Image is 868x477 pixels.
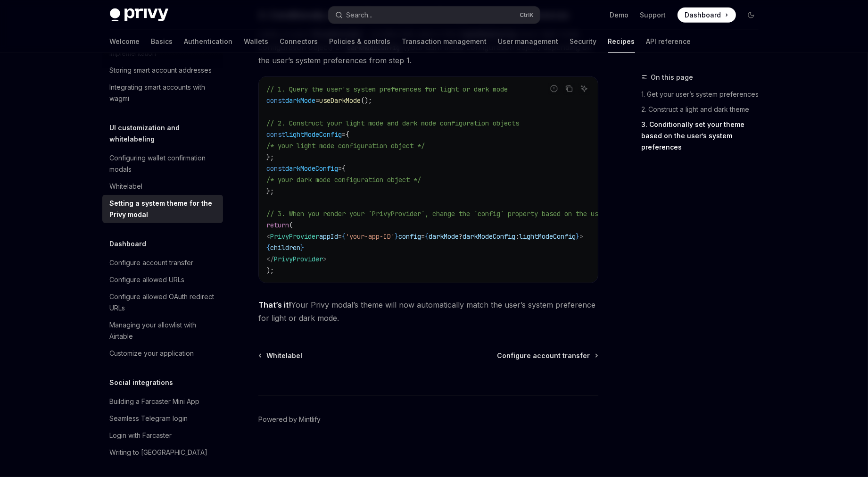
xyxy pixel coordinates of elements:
a: 2. Construct a light and dark theme [642,102,766,117]
span: = [421,232,425,241]
span: darkMode [429,232,459,241]
span: On this page [651,72,694,83]
span: Configure account transfer [497,351,590,360]
a: Configure account transfer [497,351,597,360]
span: // 2. Construct your light mode and dark mode configuration objects [266,119,519,127]
span: return [266,221,289,229]
span: (); [361,96,372,105]
span: 'your-app-ID' [346,232,395,241]
a: Basics [151,30,173,53]
div: Seamless Telegram login [110,413,188,424]
a: Policies & controls [330,30,391,53]
div: Login with Farcaster [110,430,172,441]
a: Integrating smart accounts with wagmi [102,79,223,107]
span: appId [319,232,338,241]
a: Configure account transfer [102,254,223,271]
a: Writing to [GEOGRAPHIC_DATA] [102,444,223,461]
span: darkModeConfig [285,164,338,173]
a: Managing your allowlist with Airtable [102,317,223,345]
span: const [266,164,285,173]
div: Storing smart account addresses [110,65,212,76]
h5: UI customization and whitelabeling [110,122,223,145]
span: useDarkMode [319,96,361,105]
span: darkModeConfig [463,232,515,241]
span: /* your light mode configuration object */ [266,142,425,150]
a: Setting a system theme for the Privy modal [102,195,223,223]
div: Managing your allowlist with Airtable [110,319,217,342]
a: Recipes [608,30,635,53]
button: Toggle dark mode [744,8,759,23]
span: Ctrl K [520,11,534,19]
a: 1. Get your user’s system preferences [642,87,766,102]
span: Dashboard [685,10,721,20]
div: Configure allowed OAuth redirect URLs [110,291,217,314]
h5: Dashboard [110,238,147,250]
a: Wallets [244,30,269,53]
span: = [338,164,342,173]
button: Copy the contents from the code block [563,83,575,95]
div: Building a Farcaster Mini App [110,396,200,407]
a: 3. Conditionally set your theme based on the user’s system preferences [642,117,766,155]
button: Open search [329,7,540,24]
a: Whitelabel [259,351,302,360]
span: = [342,130,346,139]
div: Configure account transfer [110,257,194,268]
a: Login with Farcaster [102,427,223,444]
div: Configuring wallet confirmation modals [110,152,217,175]
span: ? [459,232,463,241]
span: ); [266,266,274,275]
span: /* your dark mode configuration object */ [266,176,421,184]
span: { [425,232,429,241]
span: { [342,164,346,173]
span: { [342,232,346,241]
span: < [266,232,270,241]
span: : [515,232,519,241]
span: { [266,243,270,252]
span: darkMode [285,96,315,105]
span: = [338,232,342,241]
button: Report incorrect code [548,83,560,95]
span: } [576,232,579,241]
span: // 3. When you render your `PrivyProvider`, change the `config` property based on the user's syst... [266,209,685,218]
span: lightModeConfig [285,130,342,139]
span: // 1. Query the user's system preferences for light or dark mode [266,85,508,93]
a: Dashboard [678,8,736,23]
a: Configuring wallet confirmation modals [102,150,223,178]
a: Whitelabel [102,178,223,195]
span: const [266,96,285,105]
span: }; [266,187,274,195]
span: config [398,232,421,241]
span: > [579,232,583,241]
div: Customize your application [110,348,194,359]
a: User management [498,30,559,53]
a: Transaction management [402,30,487,53]
a: Authentication [184,30,233,53]
span: }; [266,153,274,161]
div: Writing to [GEOGRAPHIC_DATA] [110,447,208,458]
div: Integrating smart accounts with wagmi [110,82,217,104]
div: Whitelabel [110,181,143,192]
span: Your Privy modal’s theme will now automatically match the user’s system preference for light or d... [258,298,598,325]
span: lightModeConfig [519,232,576,241]
span: Whitelabel [266,351,302,360]
a: Connectors [280,30,318,53]
button: Ask AI [578,83,590,95]
a: Support [640,10,666,20]
div: Setting a system theme for the Privy modal [110,198,217,220]
div: Search... [347,9,373,21]
a: Seamless Telegram login [102,410,223,427]
span: </ [266,255,274,263]
a: Building a Farcaster Mini App [102,393,223,410]
span: PrivyProvider [274,255,323,263]
a: Welcome [110,30,140,53]
a: Powered by Mintlify [258,415,321,424]
a: Security [570,30,597,53]
span: = [315,96,319,105]
a: Demo [610,10,629,20]
img: dark logo [110,8,168,22]
a: Customize your application [102,345,223,362]
span: } [395,232,398,241]
strong: That’s it! [258,300,291,310]
span: { [346,130,349,139]
span: ( [289,221,293,229]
